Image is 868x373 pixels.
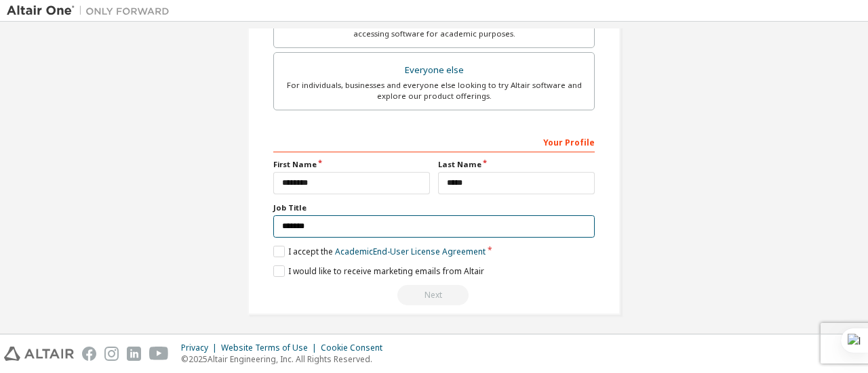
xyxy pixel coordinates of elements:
[181,353,391,365] p: © 2025 Altair Engineering, Inc. All Rights Reserved.
[273,246,486,257] label: I accept the
[273,285,595,305] div: Read and acccept EULA to continue
[104,347,119,361] img: instagram.svg
[82,347,96,361] img: facebook.svg
[273,265,484,277] label: I would like to receive marketing emails from Altair
[282,80,586,102] div: For individuals, businesses and everyone else looking to try Altair software and explore our prod...
[273,159,430,170] label: First Name
[282,18,586,39] div: For faculty & administrators of academic institutions administering students and accessing softwa...
[335,246,486,257] a: Academic End-User License Agreement
[282,61,586,80] div: Everyone else
[127,347,141,361] img: linkedin.svg
[221,343,321,353] div: Website Terms of Use
[149,347,169,361] img: youtube.svg
[181,343,221,353] div: Privacy
[438,159,595,170] label: Last Name
[7,4,176,18] img: Altair One
[273,202,595,213] label: Job Title
[4,347,74,361] img: altair_logo.svg
[321,343,391,353] div: Cookie Consent
[273,131,595,152] div: Your Profile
